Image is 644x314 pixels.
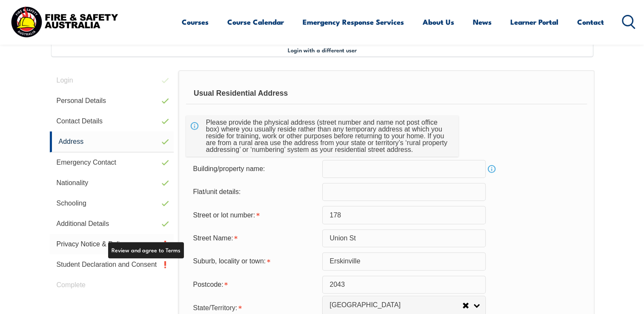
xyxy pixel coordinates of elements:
div: Usual Residential Address [186,83,587,104]
a: Address [50,131,174,152]
div: Suburb, locality or town is required. [186,253,322,269]
a: Privacy Notice & Policy [50,234,174,254]
a: Personal Details [50,91,174,111]
a: Schooling [50,193,174,214]
div: Building/property name: [186,161,322,177]
div: Flat/unit details: [186,184,322,200]
a: Contact [577,11,604,33]
a: Emergency Contact [50,152,174,173]
a: About Us [423,11,454,33]
a: Emergency Response Services [303,11,404,33]
div: Postcode is required. [186,277,322,293]
a: Student Declaration and Consent [50,254,174,275]
div: Street or lot number is required. [186,207,322,223]
span: [GEOGRAPHIC_DATA] [329,301,462,310]
a: News [473,11,492,33]
a: Info [486,163,498,175]
a: Nationality [50,173,174,193]
span: State/Territory: [193,304,237,311]
a: Contact Details [50,111,174,131]
a: Learner Portal [510,11,558,33]
div: Street Name is required. [186,230,322,246]
div: Please provide the physical address (street number and name not post office box) where you usuall... [203,116,452,157]
span: Login with a different user [288,46,357,53]
a: Course Calendar [227,11,284,33]
a: Additional Details [50,214,174,234]
a: Courses [182,11,209,33]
